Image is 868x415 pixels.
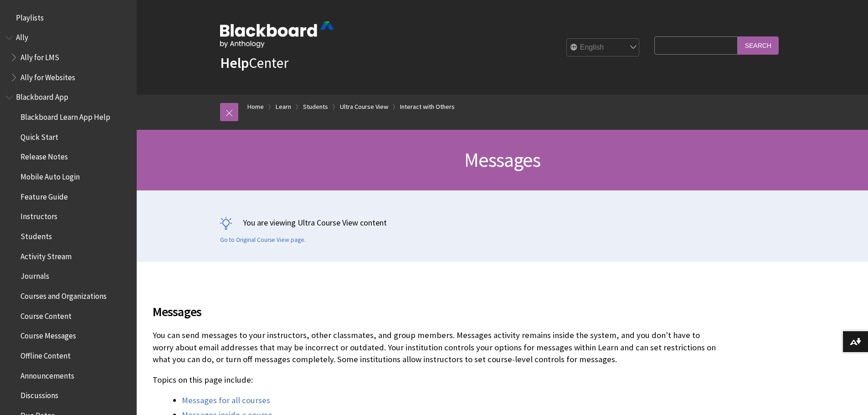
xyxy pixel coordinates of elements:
span: Ally [16,30,28,42]
span: Release Notes [21,149,68,162]
span: Messages [153,302,718,321]
a: Learn [276,101,291,113]
span: Blackboard Learn App Help [21,109,110,122]
a: Messages for all courses [182,395,270,406]
span: Blackboard App [16,90,68,102]
img: Blackboard by Anthology [220,21,334,48]
nav: Book outline for Playlists [5,10,131,26]
a: Go to Original Course View page. [220,236,306,244]
a: Interact with Others [400,101,455,113]
span: Offline Content [21,348,71,360]
span: Course Content [21,308,72,321]
p: You can send messages to your instructors, other classmates, and group members. Messages activity... [153,329,718,365]
nav: Book outline for Anthology Ally Help [5,30,131,85]
span: Ally for Websites [21,70,75,82]
span: Playlists [16,10,44,22]
span: Journals [21,269,49,281]
input: Search [738,36,779,54]
span: Course Messages [21,328,76,341]
span: Ally for LMS [21,50,59,62]
span: Mobile Auto Login [21,169,80,181]
p: You are viewing Ultra Course View content [220,217,785,228]
span: Students [21,229,52,241]
strong: Help [220,54,249,72]
a: Home [247,101,264,113]
span: Quick Start [21,129,58,142]
a: HelpCenter [220,54,288,72]
span: Feature Guide [21,189,68,201]
span: Messages [464,147,540,172]
span: Announcements [21,368,74,380]
p: Topics on this page include: [153,374,718,386]
span: Instructors [21,209,57,221]
a: Ultra Course View [340,101,388,113]
a: Students [303,101,328,113]
span: Activity Stream [21,249,72,261]
select: Site Language Selector [567,39,640,57]
span: Courses and Organizations [21,288,107,301]
span: Discussions [21,388,58,400]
